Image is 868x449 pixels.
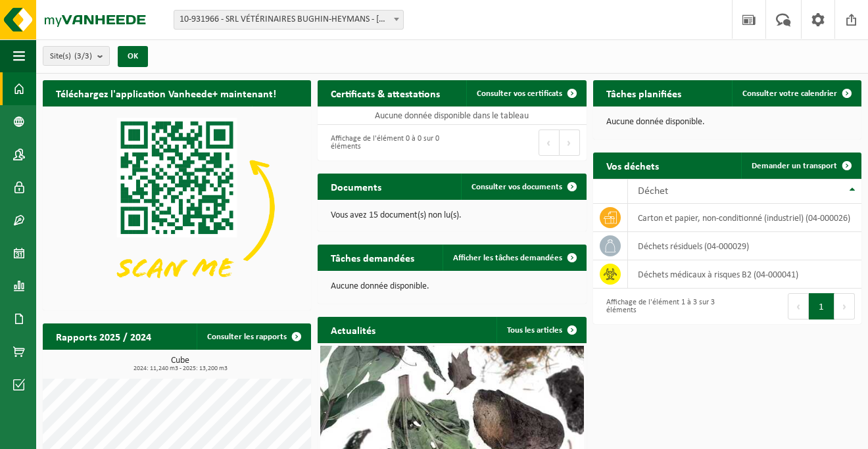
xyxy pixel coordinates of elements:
button: OK [118,46,148,67]
td: déchets médicaux à risques B2 (04-000041) [628,260,861,289]
p: Aucune donnée disponible. [331,282,573,291]
td: déchets résiduels (04-000029) [628,232,861,260]
span: 10-931966 - SRL VÉTÉRINAIRES BUGHIN-HEYMANS - MERBES-LE-CHÂTEAU [174,10,404,30]
td: carton et papier, non-conditionné (industriel) (04-000026) [628,204,861,232]
h2: Documents [318,174,395,199]
span: Consulter vos documents [471,183,562,191]
span: 2024: 11,240 m3 - 2025: 13,200 m3 [49,366,311,372]
img: Download de VHEPlus App [43,106,311,308]
td: Aucune donnée disponible dans le tableau [318,106,586,125]
p: Aucune donnée disponible. [606,118,848,127]
div: Affichage de l'élément 1 à 3 sur 3 éléments [600,292,721,321]
h3: Cube [49,356,311,372]
a: Afficher les tâches demandées [443,245,585,271]
h2: Certificats & attestations [318,80,453,106]
a: Consulter vos documents [461,174,585,200]
span: Consulter votre calendrier [742,89,837,98]
p: Vous avez 15 document(s) non lu(s). [331,211,573,220]
div: Affichage de l'élément 0 à 0 sur 0 éléments [324,128,445,157]
button: 1 [809,293,834,319]
button: Previous [788,293,809,319]
span: 10-931966 - SRL VÉTÉRINAIRES BUGHIN-HEYMANS - MERBES-LE-CHÂTEAU [174,11,403,29]
h2: Téléchargez l'application Vanheede+ maintenant! [43,80,289,106]
button: Next [834,293,855,319]
a: Tous les articles [496,317,585,343]
count: (3/3) [74,52,92,60]
h2: Rapports 2025 / 2024 [43,323,164,349]
span: Site(s) [50,47,92,66]
button: Site(s)(3/3) [43,46,110,66]
h2: Tâches planifiées [593,80,694,106]
a: Consulter vos certificats [466,80,585,106]
a: Consulter les rapports [197,323,310,350]
a: Consulter votre calendrier [732,80,860,106]
button: Next [560,130,580,156]
span: Demander un transport [752,162,837,170]
span: Afficher les tâches demandées [453,254,562,262]
a: Demander un transport [741,153,860,179]
h2: Vos déchets [593,153,672,178]
h2: Tâches demandées [318,245,427,270]
button: Previous [539,130,560,156]
span: Déchet [638,186,668,197]
h2: Actualités [318,317,389,343]
span: Consulter vos certificats [477,89,562,98]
